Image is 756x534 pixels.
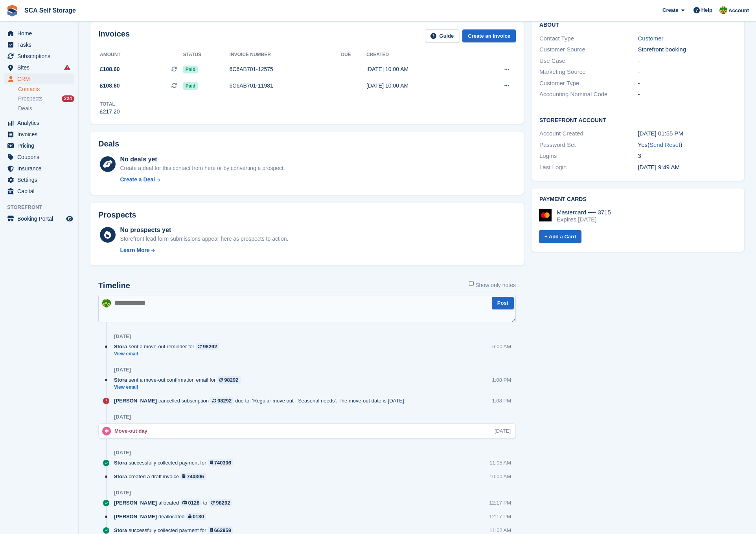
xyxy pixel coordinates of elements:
div: 1:08 PM [492,397,511,404]
h2: Invoices [98,29,130,42]
div: [DATE] [114,490,131,496]
div: Contact Type [539,34,638,43]
h2: Timeline [98,281,130,290]
h2: About [539,20,736,28]
div: [DATE] 10:00 AM [366,65,474,73]
a: menu [4,163,74,174]
th: Invoice number [230,49,341,61]
span: £108.60 [100,65,120,73]
div: successfully collected payment for [114,459,237,466]
span: Create [662,6,678,14]
div: Yes [638,141,736,150]
a: menu [4,51,74,62]
input: Show only notes [469,281,474,286]
a: menu [4,213,74,224]
div: [DATE] [114,333,131,340]
div: Create a deal for this contact from here or by converting a prospect. [120,164,285,172]
a: 740306 [208,459,234,466]
a: 98292 [209,499,232,507]
span: Insurance [17,163,64,174]
a: Contacts [18,86,74,93]
div: sent a move-out reminder for [114,343,223,350]
div: Storefront lead form submissions appear here as prospects to action. [120,235,288,243]
span: Sites [17,62,64,73]
span: £108.60 [100,82,120,90]
span: [PERSON_NAME] [114,397,157,404]
div: 224 [62,95,74,102]
div: Customer Type [539,79,638,88]
div: Move-out day [114,427,151,435]
a: menu [4,62,74,73]
div: - [638,79,736,88]
a: menu [4,140,74,151]
div: sent a move-out confirmation email for [114,376,245,384]
div: 98292 [217,397,232,404]
div: [DATE] 01:55 PM [638,129,736,138]
div: 6:00 AM [492,343,511,350]
div: Create a Deal [120,176,155,184]
span: Stora [114,343,127,350]
div: Customer Source [539,45,638,54]
span: Coupons [17,152,64,163]
div: Storefront booking [638,45,736,54]
a: 0130 [186,513,206,520]
div: 12:17 PM [489,513,511,520]
div: 98292 [203,343,217,350]
span: Analytics [17,117,64,128]
i: Smart entry sync failures have occurred [64,64,70,71]
a: 98292 [217,376,240,384]
a: menu [4,39,74,50]
img: stora-icon-8386f47178a22dfd0bd8f6a31ec36ba5ce8667c1dd55bd0f319d3a0aa187defe.svg [6,5,18,16]
div: Total [100,101,120,108]
a: menu [4,174,74,185]
div: No deals yet [120,155,285,164]
div: deallocated [114,513,210,520]
span: Prospects [18,95,42,102]
h2: Payment cards [539,196,736,203]
div: [DATE] [114,367,131,373]
span: Capital [17,186,64,197]
a: Customer [638,35,664,42]
span: Stora [114,527,127,534]
div: 3 [638,152,736,161]
div: 740306 [187,473,204,480]
div: Use Case [539,57,638,66]
div: created a draft invoice [114,473,210,480]
div: 98292 [216,499,230,507]
th: Created [366,49,474,61]
div: Logins [539,152,638,161]
div: 98292 [224,376,238,384]
div: - [638,90,736,99]
span: Home [17,28,64,39]
div: [DATE] [114,414,131,420]
div: [DATE] [114,450,131,456]
a: menu [4,129,74,140]
img: Sam Chapman [719,6,727,14]
a: Deals [18,104,74,113]
th: Amount [98,49,183,61]
a: View email [114,351,223,357]
div: [DATE] 10:00 AM [366,82,474,90]
span: Booking Portal [17,213,64,224]
a: SCA Self Storage [21,4,79,17]
div: 10:00 AM [489,473,511,480]
time: 2025-07-28 08:49:49 UTC [638,164,680,170]
span: Stora [114,376,127,384]
a: Prospects 224 [18,95,74,103]
span: Stora [114,473,127,480]
a: Learn More [120,246,288,254]
span: Stora [114,459,127,466]
div: [DATE] [495,427,511,435]
div: allocated to [114,499,236,507]
span: Paid [183,82,198,90]
a: 662959 [208,527,234,534]
h2: Prospects [98,210,136,219]
a: menu [4,186,74,197]
span: Pricing [17,140,64,151]
span: Invoices [17,129,64,140]
div: 12:17 PM [489,499,511,507]
div: 662959 [214,527,231,534]
div: Expires [DATE] [557,216,611,223]
div: 6C6AB701-11981 [230,82,341,90]
a: 740306 [180,473,206,480]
